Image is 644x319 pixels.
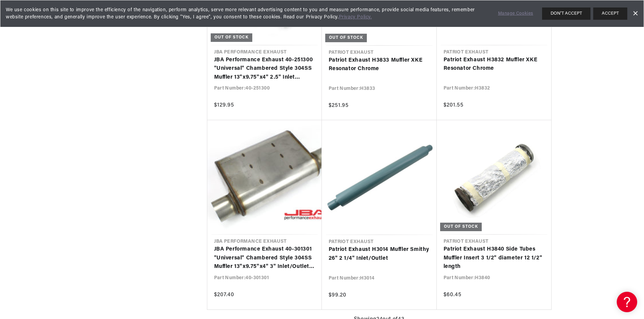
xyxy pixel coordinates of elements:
button: DON'T ACCEPT [542,7,590,20]
a: Privacy Policy. [339,15,372,20]
button: ACCEPT [593,7,627,20]
span: We use cookies on this site to improve the efficiency of the navigation, perform analytics, serve... [6,6,489,21]
a: Dismiss Banner [630,9,640,19]
a: Patriot Exhaust H3832 Muffler XKE Resonator Chrome [444,56,544,73]
a: Patriot Exhaust H3014 Muffler Smithy 26" 2 1/4" Inlet/Outlet [329,245,430,263]
a: Patriot Exhaust H3833 Muffler XKE Resonator Chrome [329,56,430,74]
a: JBA Performance Exhaust 40-301301 "Universal" Chambered Style 304SS Muffler 13"x9.75"x4" 3" Inlet... [214,245,315,271]
a: Manage Cookies [498,10,533,17]
a: Patriot Exhaust H3840 Side Tubes Muffler Insert 3 1/2" diameter 12 1/2" length [444,245,544,271]
a: JBA Performance Exhaust 40-251300 "Universal" Chambered Style 304SS Muffler 13"x9.75"x4" 2.5" Inl... [214,56,315,82]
